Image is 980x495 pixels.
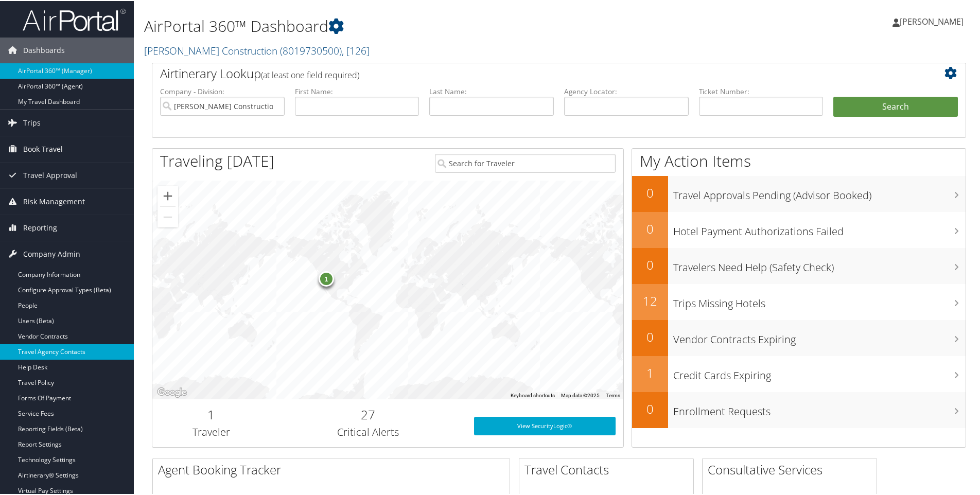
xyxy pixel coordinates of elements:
[280,43,342,57] span: ( 8019730500 )
[23,7,126,31] img: airportal-logo.png
[23,109,41,135] span: Trips
[632,255,668,273] h2: 0
[699,85,824,96] label: Ticket Number:
[632,219,668,237] h2: 0
[144,14,697,36] h1: AirPortal 360™ Dashboard
[342,43,370,57] span: , [ 126 ]
[157,206,178,226] button: Zoom out
[157,185,178,205] button: Zoom in
[23,188,85,214] span: Risk Management
[673,182,966,202] h3: Travel Approvals Pending (Advisor Booked)
[632,149,966,171] h1: My Action Items
[632,211,966,247] a: 0Hotel Payment Authorizations Failed
[474,416,616,434] a: View SecurityLogic®
[155,385,189,398] a: Open this area in Google Maps (opens a new window)
[429,85,554,96] label: Last Name:
[632,175,966,211] a: 0Travel Approvals Pending (Advisor Booked)
[632,399,668,417] h2: 0
[673,362,966,382] h3: Credit Cards Expiring
[632,363,668,381] h2: 1
[23,37,65,62] span: Dashboards
[23,135,63,161] span: Book Travel
[892,5,974,36] a: [PERSON_NAME]
[673,218,966,238] h3: Hotel Payment Authorizations Failed
[319,270,334,286] div: 1
[278,405,459,422] h2: 27
[632,355,966,391] a: 1Credit Cards Expiring
[295,85,419,96] label: First Name:
[278,424,459,438] h3: Critical Alerts
[708,460,877,478] h2: Consultative Services
[632,291,668,309] h2: 12
[160,405,262,422] h2: 1
[632,327,668,345] h2: 0
[833,96,958,116] button: Search
[23,240,80,266] span: Company Admin
[673,290,966,310] h3: Trips Missing Hotels
[144,43,370,57] a: [PERSON_NAME] Construction
[561,392,600,397] span: Map data ©2025
[23,162,77,187] span: Travel Approval
[673,254,966,274] h3: Travelers Need Help (Safety Check)
[673,398,966,418] h3: Enrollment Requests
[632,183,668,201] h2: 0
[632,283,966,319] a: 12Trips Missing Hotels
[160,85,285,96] label: Company - Division:
[632,391,966,427] a: 0Enrollment Requests
[160,149,274,171] h1: Traveling [DATE]
[23,214,57,240] span: Reporting
[606,392,620,397] a: Terms (opens in new tab)
[632,319,966,355] a: 0Vendor Contracts Expiring
[524,460,693,478] h2: Travel Contacts
[261,68,359,80] span: (at least one field required)
[632,247,966,283] a: 0Travelers Need Help (Safety Check)
[155,385,189,398] img: Google
[564,85,689,96] label: Agency Locator:
[511,391,555,398] button: Keyboard shortcuts
[160,424,262,438] h3: Traveler
[673,326,966,346] h3: Vendor Contracts Expiring
[900,15,964,26] span: [PERSON_NAME]
[158,460,510,478] h2: Agent Booking Tracker
[435,153,616,172] input: Search for Traveler
[160,64,890,81] h2: Airtinerary Lookup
